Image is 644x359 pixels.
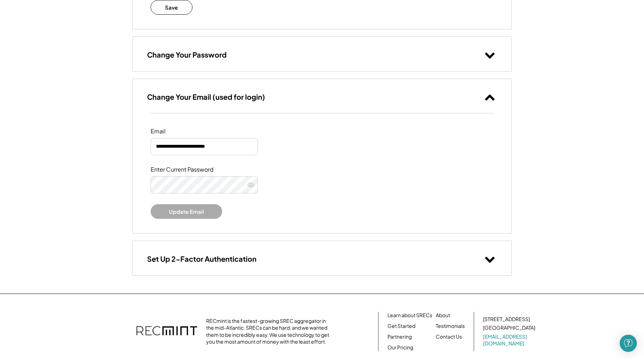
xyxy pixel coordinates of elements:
[151,204,222,219] button: Update Email
[387,333,412,340] a: Partnering
[436,312,450,319] a: About
[620,335,637,352] div: Open Intercom Messenger
[151,166,222,173] div: Enter Current Password
[483,333,537,347] a: [EMAIL_ADDRESS][DOMAIN_NAME]
[387,323,415,330] a: Get Started
[387,312,432,319] a: Learn about SRECs
[483,316,530,323] div: [STREET_ADDRESS]
[151,128,222,135] div: Email
[147,50,226,59] h3: Change Your Password
[147,254,257,264] h3: Set Up 2-Factor Authentication
[436,333,462,340] a: Contact Us
[436,323,465,330] a: Testimonials
[147,92,265,102] h3: Change Your Email (used for login)
[206,318,333,345] div: RECmint is the fastest-growing SREC aggregator in the mid-Atlantic. SRECs can be hard, and we wan...
[483,324,535,331] div: [GEOGRAPHIC_DATA]
[136,319,197,344] img: recmint-logotype%403x.png
[387,344,413,351] a: Our Pricing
